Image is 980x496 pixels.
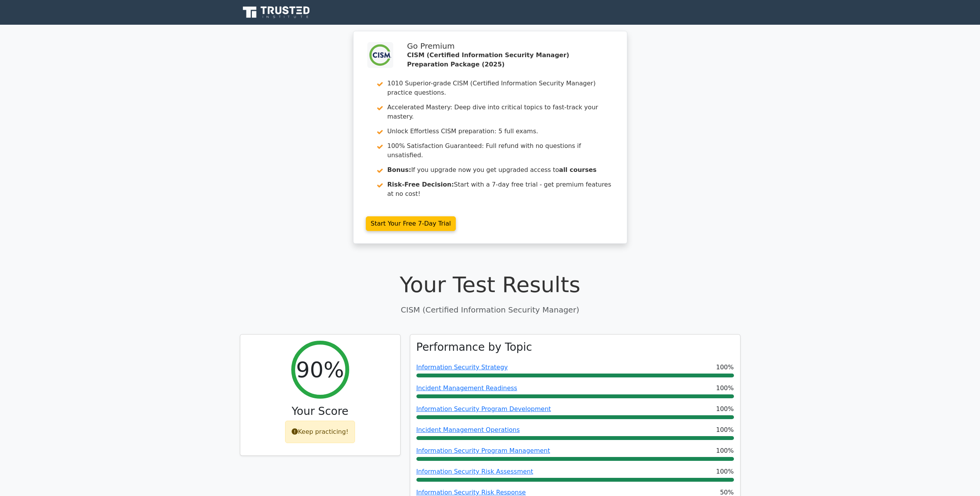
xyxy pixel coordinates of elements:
a: Start Your Free 7-Day Trial [366,216,456,231]
h1: Your Test Results [240,272,741,297]
span: 100% [716,363,734,372]
span: 100% [716,446,734,455]
span: 100% [716,425,734,435]
a: Incident Management Operations [416,426,520,433]
span: 100% [716,467,734,476]
h3: Your Score [246,405,394,418]
a: Information Security Strategy [416,364,508,371]
a: Information Security Program Management [416,447,550,454]
p: CISM (Certified Information Security Manager) [240,304,741,316]
a: Information Security Program Development [416,405,551,413]
h2: 90% [296,357,344,382]
a: Information Security Risk Response [416,489,526,496]
span: 100% [716,404,734,414]
h3: Performance by Topic [416,341,532,354]
a: Information Security Risk Assessment [416,468,533,475]
span: 100% [716,384,734,393]
a: Incident Management Readiness [416,384,517,392]
div: Keep practicing! [285,421,355,443]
